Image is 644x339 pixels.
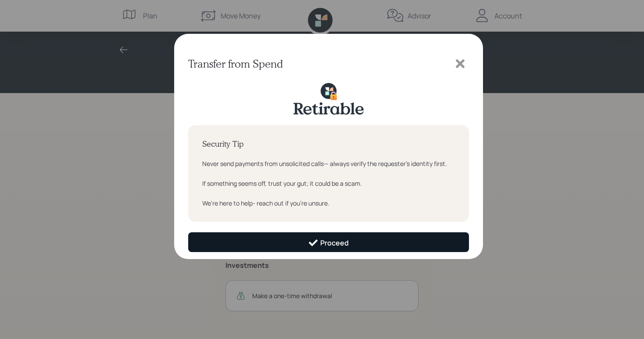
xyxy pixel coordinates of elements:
[202,198,455,208] div: We're here to help- reach out if you're unsure.
[188,58,283,70] h3: Transfer from Spend
[202,159,455,168] div: Never send payments from unsolicited calls— always verify the requester's identity first.
[202,179,455,188] div: If something seems off, trust your gut; it could be a scam.
[308,238,349,248] div: Proceed
[202,139,455,149] h4: Security Tip
[188,232,469,252] button: Proceed
[293,83,364,115] img: retirable-security-lock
